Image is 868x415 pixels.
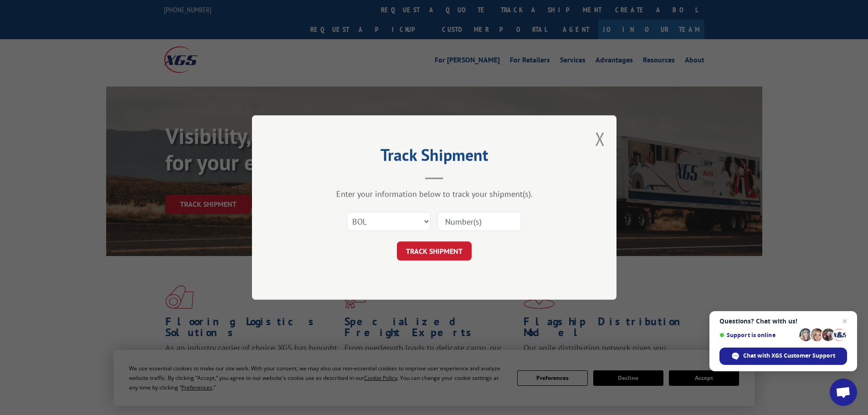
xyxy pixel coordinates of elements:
[839,316,850,327] span: Close chat
[298,189,571,199] div: Enter your information below to track your shipment(s).
[437,212,521,231] input: Number(s)
[830,379,857,406] div: Open chat
[719,332,796,338] span: Support is online
[743,352,835,360] span: Chat with XGS Customer Support
[298,149,571,166] h2: Track Shipment
[595,127,605,151] button: Close modal
[719,348,847,365] div: Chat with XGS Customer Support
[719,318,847,325] span: Questions? Chat with us!
[397,241,472,261] button: TRACK SHIPMENT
